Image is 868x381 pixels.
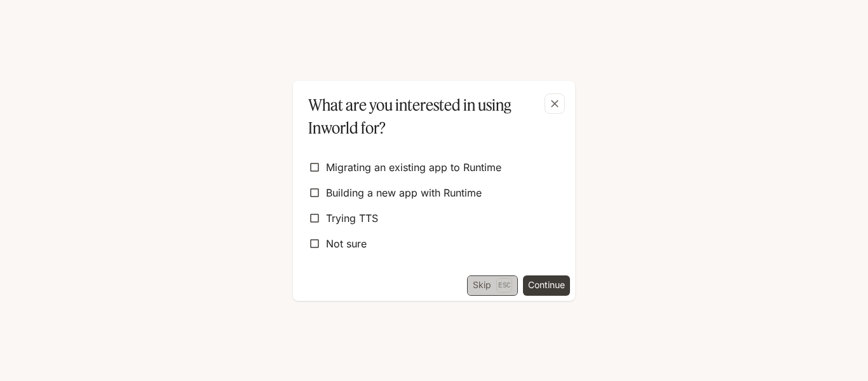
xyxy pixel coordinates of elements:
button: Continue [523,275,570,296]
span: Not sure [326,236,367,251]
p: Esc [496,278,512,292]
p: What are you interested in using Inworld for? [308,94,555,139]
span: Building a new app with Runtime [326,185,482,200]
span: Migrating an existing app to Runtime [326,160,501,175]
button: SkipEsc [467,275,518,296]
span: Trying TTS [326,211,378,226]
